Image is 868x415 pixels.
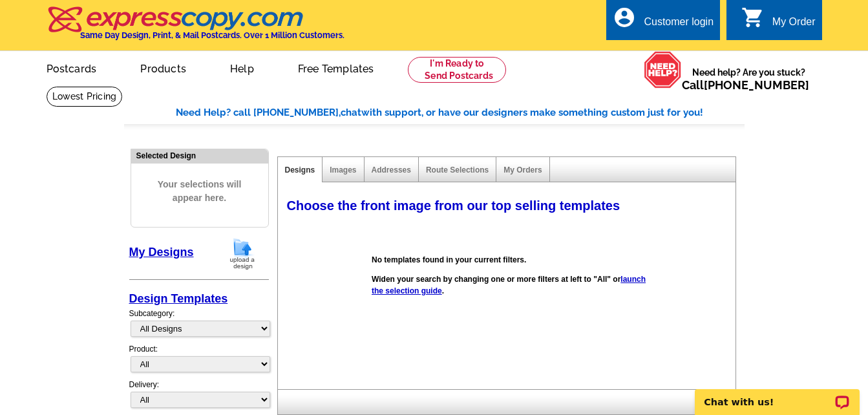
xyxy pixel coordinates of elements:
div: Delivery: [129,379,269,414]
a: Route Selections [426,165,489,175]
a: Help [209,52,275,83]
a: Same Day Design, Print, & Mail Postcards. Over 1 Million Customers. [47,16,344,40]
div: Selected Design [131,149,268,162]
span: Your selections will appear here. [141,165,259,218]
div: Product: [129,343,269,379]
a: [PHONE_NUMBER] [704,78,809,92]
a: Design Templates [129,292,228,305]
span: Choose the front image from our top selling templates [287,198,620,213]
a: account_circle Customer login [613,14,714,30]
div: Customer login [644,16,714,34]
a: Designs [285,165,315,175]
a: Free Templates [277,52,395,83]
p: Widen your search by changing one or more filters at left to "All" or . [372,273,646,297]
a: Addresses [372,165,411,175]
a: My Orders [503,165,542,175]
iframe: LiveChat chat widget [686,374,868,415]
span: chat [341,107,361,118]
span: Need help? Are you stuck? [682,66,816,92]
a: shopping_cart My Order [741,14,816,30]
div: Subcategory: [129,308,269,343]
p: No templates found in your current filters. [372,254,646,266]
a: Postcards [26,52,118,83]
div: My Order [772,16,816,34]
i: shopping_cart [741,6,765,29]
a: launch the selection guide [372,275,646,295]
a: Products [120,52,207,83]
div: Need Help? call [PHONE_NUMBER], with support, or have our designers make something custom just fo... [176,105,745,120]
img: help [644,51,682,89]
i: account_circle [613,6,636,29]
h4: Same Day Design, Print, & Mail Postcards. Over 1 Million Customers. [80,30,344,40]
img: upload-design [226,237,259,270]
a: My Designs [129,246,194,259]
a: Images [330,165,356,175]
span: Call [682,78,809,92]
